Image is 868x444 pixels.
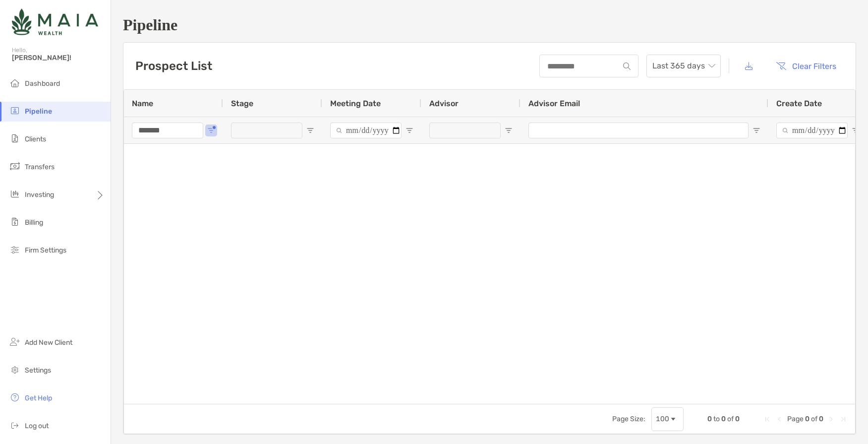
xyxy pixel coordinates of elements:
input: Advisor Email Filter Input [528,123,749,138]
img: dashboard icon [9,77,21,89]
div: Previous Page [775,415,783,423]
span: Create Date [776,99,822,108]
span: Add New Client [25,338,72,347]
span: Pipeline [25,107,52,116]
div: 100 [656,415,669,423]
span: Page [787,415,804,423]
button: Open Filter Menu [207,127,215,134]
span: 0 [735,415,740,423]
span: Meeting Date [330,99,381,108]
button: Open Filter Menu [752,127,760,134]
span: 0 [721,415,726,423]
img: transfers icon [9,160,21,172]
span: Advisor Email [528,99,580,108]
span: Billing [25,218,43,227]
h1: Pipeline [123,16,856,34]
input: Meeting Date Filter Input [330,123,402,138]
img: Zoe Logo [12,4,98,40]
img: pipeline icon [9,105,21,117]
div: Page Size [651,407,684,431]
img: get-help icon [9,391,21,403]
span: Settings [25,366,51,375]
img: input icon [623,63,631,70]
h3: Prospect List [135,59,212,73]
span: 0 [707,415,712,423]
span: Last 365 days [652,55,715,77]
button: Clear Filters [768,55,844,77]
img: settings icon [9,364,21,376]
img: billing icon [9,216,21,228]
img: investing icon [9,188,21,200]
span: Investing [25,190,54,199]
span: Clients [25,135,46,143]
span: Log out [25,422,49,430]
button: Open Filter Menu [505,127,513,134]
input: Create Date Filter Input [776,123,848,138]
div: Page Size: [612,415,645,423]
span: Firm Settings [25,246,66,254]
span: Advisor [429,99,459,108]
button: Open Filter Menu [852,127,860,134]
span: 0 [805,415,810,423]
button: Open Filter Menu [405,127,413,134]
span: to [713,415,720,423]
img: logout icon [9,419,21,431]
span: of [811,415,817,423]
span: Dashboard [25,79,60,88]
span: Stage [231,99,253,108]
div: Last Page [839,415,847,423]
div: Next Page [827,415,835,423]
button: Open Filter Menu [306,127,314,134]
img: clients icon [9,132,21,144]
span: Transfers [25,163,55,171]
span: Name [132,99,153,108]
span: of [727,415,734,423]
input: Name Filter Input [132,123,203,138]
span: Get Help [25,394,52,402]
span: 0 [819,415,823,423]
div: First Page [763,415,771,423]
span: [PERSON_NAME]! [12,54,105,62]
img: add_new_client icon [9,336,21,348]
img: firm-settings icon [9,244,21,255]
